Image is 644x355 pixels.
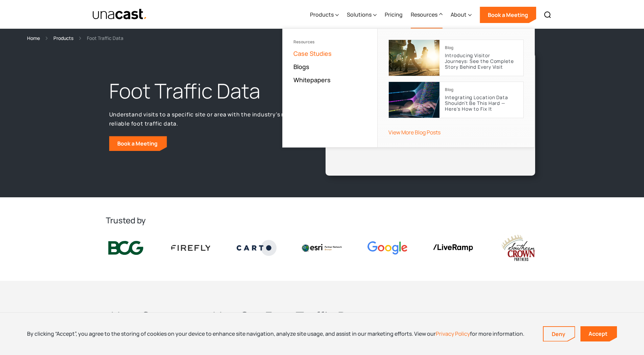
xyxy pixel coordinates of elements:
a: Home [27,34,40,42]
a: Case Studies [293,49,332,58]
p: Introducing Visitor Journeys: See the Complete Story Behind Every Visit [445,53,518,70]
img: cover [389,40,439,76]
img: cover [389,82,439,118]
div: Solutions [347,1,377,29]
img: southern crown logo [498,234,538,262]
a: Pricing [385,1,403,29]
div: By clicking “Accept”, you agree to the storing of cookies on your device to enhance site navigati... [27,330,524,337]
div: Resources [293,40,366,44]
img: Carto logo [237,240,277,256]
a: View More Blog Posts [388,129,440,136]
p: Understand visits to a specific site or area with the industry’s most reliable foot traffic data. [109,110,301,128]
a: Privacy Policy [436,330,470,337]
a: Products [53,34,73,42]
a: Book a Meeting [480,7,536,23]
img: Unacast text logo [92,8,147,20]
a: Blogs [293,63,309,71]
div: Solutions [347,10,372,19]
div: Resources [411,10,437,19]
a: BlogIntroducing Visitor Journeys: See the Complete Story Behind Every Visit [388,40,524,76]
div: Blog [445,87,453,92]
a: home [92,8,147,20]
div: Foot Traffic Data [87,34,123,42]
img: Google logo [367,241,407,254]
a: Whitepapers [293,76,331,84]
div: About [451,10,467,19]
div: Resources [411,1,443,29]
div: Products [310,1,339,29]
img: Esri logo [302,244,342,251]
h1: Foot Traffic Data [109,77,301,105]
img: Search icon [544,11,552,19]
img: liveramp logo [433,244,473,251]
a: BlogIntegrating Location Data Shouldn’t Be This Hard — Here’s How to Fix It [388,82,524,118]
h2: How Customers Use Our Foot Traffic Data [111,308,449,326]
div: Products [310,10,334,19]
a: Deny [544,327,575,341]
img: Firefly Advertising logo [171,245,211,250]
div: Blog [445,45,453,50]
a: Accept [580,326,617,341]
nav: Resources [282,28,535,148]
p: Integrating Location Data Shouldn’t Be This Hard — Here’s How to Fix It [445,95,518,112]
a: Book a Meeting [109,136,167,151]
h2: Trusted by [106,215,539,226]
img: BCG logo [106,240,146,257]
div: About [451,1,472,29]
